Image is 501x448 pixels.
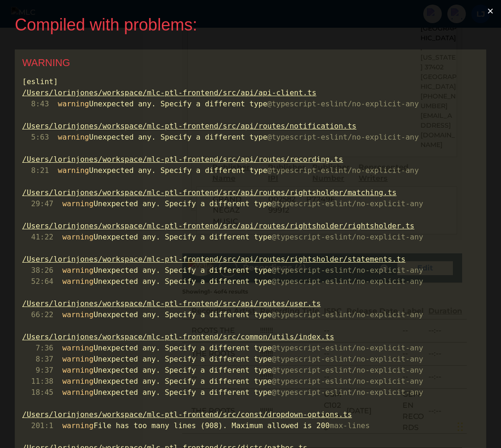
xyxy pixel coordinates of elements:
span: warning [58,166,89,175]
span: warning [62,344,93,352]
u: /Users/lorinjones/workspace/mlc-ptl-frontend/src/api/routes/recording.ts [22,155,343,164]
span: warning [62,355,93,363]
span: @typescript-eslint/no-explicit-any [272,355,423,363]
span: @typescript-eslint/no-explicit-any [272,199,423,208]
span: warning [62,366,93,374]
span: 66:22 [31,310,53,319]
span: warning [62,233,93,241]
span: 8:37 [36,355,54,363]
span: @typescript-eslint/no-explicit-any [267,133,419,141]
span: Unexpected any. Specify a different type [22,199,423,208]
span: 38:26 [31,266,53,275]
u: /Users/lorinjones/workspace/mlc-ptl-frontend/src/const/dropdown-options.ts [22,410,352,419]
span: 52:64 [31,277,53,286]
span: Unexpected any. Specify a different type [22,388,423,397]
span: Unexpected any. Specify a different type [22,266,423,275]
u: /Users/lorinjones/workspace/mlc-ptl-frontend/src/api/routes/rightsholder/rightsholder.ts [22,221,414,230]
span: warning [58,99,89,108]
span: warning [62,377,93,386]
span: File has too many lines (908). Maximum allowed is 200 [22,421,370,430]
span: warning [62,266,93,275]
span: Unexpected any. Specify a different type [22,133,419,141]
span: Unexpected any. Specify a different type [22,366,423,374]
span: @typescript-eslint/no-explicit-any [272,388,423,397]
span: 201:1 [31,421,53,430]
span: warning [62,199,93,208]
span: warning [62,388,93,397]
span: @typescript-eslint/no-explicit-any [272,377,423,386]
span: @typescript-eslint/no-explicit-any [272,233,423,241]
u: /Users/lorinjones/workspace/mlc-ptl-frontend/src/api/routes/notification.ts [22,122,356,130]
span: @typescript-eslint/no-explicit-any [272,277,423,286]
u: /Users/lorinjones/workspace/mlc-ptl-frontend/src/api/api-client.ts [22,88,316,97]
span: warning [62,277,93,286]
span: @typescript-eslint/no-explicit-any [267,99,419,108]
span: @typescript-eslint/no-explicit-any [267,166,419,175]
span: 8:21 [31,166,49,175]
span: warning [58,133,89,141]
span: 9:37 [36,366,54,374]
span: @typescript-eslint/no-explicit-any [272,310,423,319]
span: max-lines [330,421,370,430]
span: 7:36 [36,344,54,352]
span: 41:22 [31,233,53,241]
u: /Users/lorinjones/workspace/mlc-ptl-frontend/src/api/routes/rightsholder/statements.ts [22,255,405,264]
u: /Users/lorinjones/workspace/mlc-ptl-frontend/src/api/routes/rightsholder/matching.ts [22,188,396,197]
div: WARNING [22,57,479,69]
div: Compiled with problems: [15,15,471,35]
span: @typescript-eslint/no-explicit-any [272,366,423,374]
span: Unexpected any. Specify a different type [22,377,423,386]
span: 5:63 [31,133,49,141]
span: Unexpected any. Specify a different type [22,166,419,175]
span: warning [62,421,93,430]
span: Unexpected any. Specify a different type [22,344,423,352]
span: Unexpected any. Specify a different type [22,355,423,363]
span: @typescript-eslint/no-explicit-any [272,266,423,275]
span: 29:47 [31,199,53,208]
span: @typescript-eslint/no-explicit-any [272,344,423,352]
span: 8:43 [31,99,49,108]
span: 11:38 [31,377,53,386]
span: Unexpected any. Specify a different type [22,310,423,319]
u: /Users/lorinjones/workspace/mlc-ptl-frontend/src/common/utils/index.ts [22,332,334,341]
span: warning [62,310,93,319]
span: 18:45 [31,388,53,397]
u: /Users/lorinjones/workspace/mlc-ptl-frontend/src/api/routes/user.ts [22,299,321,308]
span: Unexpected any. Specify a different type [22,99,419,108]
span: Unexpected any. Specify a different type [22,233,423,241]
span: Unexpected any. Specify a different type [22,277,423,286]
